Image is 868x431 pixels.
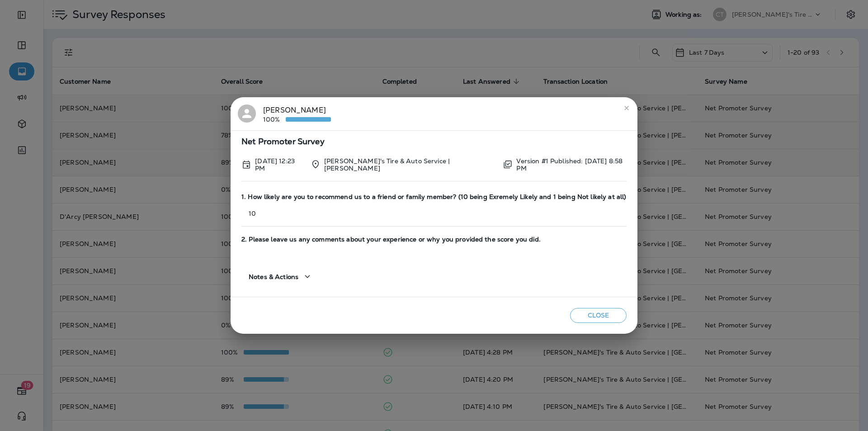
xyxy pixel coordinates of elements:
[255,157,303,172] p: Sep 18, 2025 12:23 PM
[570,308,627,323] button: Close
[619,101,634,115] button: close
[241,210,627,217] p: 10
[249,273,298,281] span: Notes & Actions
[516,157,627,172] p: Version #1 Published: [DATE] 8:58 PM
[324,157,495,172] p: [PERSON_NAME]'s Tire & Auto Service | [PERSON_NAME]
[241,264,320,289] button: Notes & Actions
[241,138,627,146] span: Net Promoter Survey
[241,236,627,243] span: 2. Please leave us any comments about your experience or why you provided the score you did.
[263,104,331,123] div: [PERSON_NAME]
[263,116,286,123] p: 100%
[241,193,627,201] span: 1. How likely are you to recommend us to a friend or family member? (10 being Exremely Likely and...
